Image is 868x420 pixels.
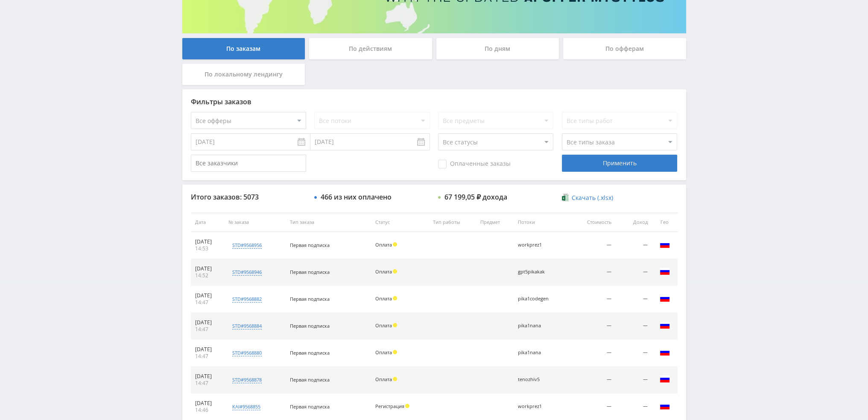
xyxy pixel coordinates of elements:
[195,245,220,252] div: 14:53
[562,194,613,202] a: Скачать (.xlsx)
[289,269,329,275] span: Первая подписка
[660,401,670,411] img: rus.png
[562,193,569,202] img: xlsx
[195,299,220,306] div: 14:47
[660,347,670,357] img: rus.png
[289,242,329,248] span: Первая подписка
[232,242,262,249] div: std#9568956
[232,323,262,329] div: std#9568884
[393,323,397,327] span: Холд
[572,194,613,201] span: Скачать (.xlsx)
[616,340,652,367] td: —
[572,259,616,286] td: —
[195,265,220,272] div: [DATE]
[405,404,409,408] span: Холд
[195,292,220,299] div: [DATE]
[232,350,262,356] div: std#9568880
[660,320,670,330] img: rus.png
[393,350,397,354] span: Холд
[616,313,652,340] td: —
[616,213,652,232] th: Доход
[518,242,556,248] div: workprez1
[393,269,397,273] span: Холд
[616,232,652,259] td: —
[195,238,220,245] div: [DATE]
[375,322,392,329] span: Оплата
[375,268,392,275] span: Оплата
[393,377,397,381] span: Холд
[195,373,220,380] div: [DATE]
[182,64,305,85] div: По локальному лендингу
[444,193,507,201] div: 67 199,05 ₽ дохода
[518,323,556,329] div: pika1nana
[616,286,652,313] td: —
[375,295,392,302] span: Оплата
[436,38,559,59] div: По дням
[195,319,220,326] div: [DATE]
[371,213,428,232] th: Статус
[224,213,285,232] th: № заказа
[660,293,670,303] img: rus.png
[563,38,686,59] div: По офферам
[309,38,432,59] div: По действиям
[660,266,670,276] img: rus.png
[652,213,678,232] th: Гео
[289,323,329,329] span: Первая подписка
[375,349,392,355] span: Оплата
[191,98,678,106] div: Фильтры заказов
[476,213,514,232] th: Предмет
[195,272,220,279] div: 14:52
[572,286,616,313] td: —
[518,377,556,382] div: tenozhiv5
[289,376,329,383] span: Первая подписка
[195,380,220,387] div: 14:47
[660,239,670,250] img: rus.png
[616,367,652,394] td: —
[195,346,220,353] div: [DATE]
[572,367,616,394] td: —
[191,213,225,232] th: Дата
[285,213,371,232] th: Тип заказа
[232,376,262,383] div: std#9568878
[182,38,305,59] div: По заказам
[232,403,260,410] div: kai#9568855
[289,350,329,356] span: Первая подписка
[195,326,220,333] div: 14:47
[232,296,262,303] div: std#9568882
[518,269,556,275] div: gpt5pikakak
[393,296,397,300] span: Холд
[514,213,572,232] th: Потоки
[289,296,329,302] span: Первая подписка
[660,374,670,384] img: rus.png
[393,242,397,247] span: Холд
[572,340,616,367] td: —
[572,313,616,340] td: —
[518,296,556,302] div: pika1codegen
[289,403,329,410] span: Первая подписка
[195,353,220,360] div: 14:47
[375,403,404,409] span: Регистрация
[572,232,616,259] td: —
[562,155,677,172] div: Применить
[375,241,392,248] span: Оплата
[572,213,616,232] th: Стоимость
[616,259,652,286] td: —
[191,155,306,172] input: Все заказчики
[191,193,306,201] div: Итого заказов: 5073
[375,376,392,382] span: Оплата
[518,404,556,409] div: workprez1
[438,160,511,168] span: Оплаченные заказы
[195,400,220,407] div: [DATE]
[429,213,476,232] th: Тип работы
[321,193,392,201] div: 466 из них оплачено
[232,269,262,276] div: std#9568946
[518,350,556,355] div: pika1nana
[195,407,220,414] div: 14:46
